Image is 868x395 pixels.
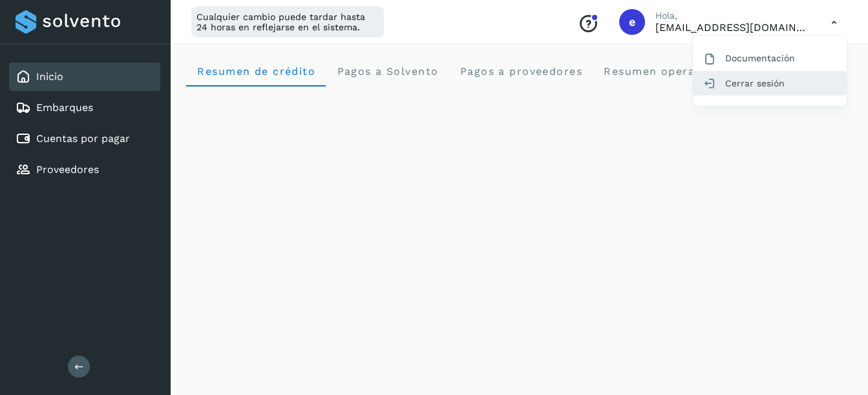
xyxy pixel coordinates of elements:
a: Proveedores [36,163,99,176]
a: Embarques [36,101,93,114]
a: Inicio [36,70,63,83]
div: Cuentas por pagar [9,125,160,153]
div: Cerrar sesión [693,71,847,96]
div: Embarques [9,94,160,122]
div: Documentación [693,46,847,70]
div: Proveedores [9,156,160,184]
div: Inicio [9,63,160,91]
a: Cuentas por pagar [36,132,130,145]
